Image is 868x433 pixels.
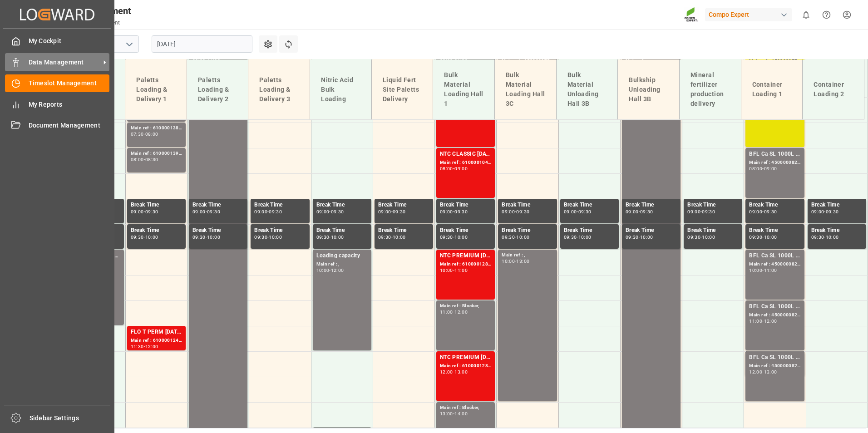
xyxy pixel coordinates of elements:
[393,235,406,239] div: 10:00
[378,226,429,235] div: Break Time
[502,235,515,239] div: 09:30
[440,251,491,261] div: NTC PREMIUM [DATE]+3+TE BULK;
[440,310,453,314] div: 11:00
[811,235,824,239] div: 09:30
[29,36,110,46] span: My Cockpit
[131,226,182,235] div: Break Time
[515,210,516,214] div: -
[640,210,653,214] div: 09:30
[131,157,144,162] div: 08:00
[749,235,762,239] div: 09:30
[254,226,306,235] div: Break Time
[749,150,800,159] div: BFL Ca SL 1000L IBC MTO;
[762,370,764,374] div: -
[749,261,800,268] div: Main ref : 4500000822, 2000000630;
[749,251,800,261] div: BFL Ca SL 1000L IBC MTO;
[331,235,344,239] div: 10:00
[393,210,406,214] div: 09:30
[762,235,764,239] div: -
[502,67,549,112] div: Bulk Material Loading Hall 3C
[440,412,453,416] div: 13:00
[316,210,330,214] div: 09:00
[749,268,762,272] div: 10:00
[702,235,715,239] div: 10:00
[29,121,110,130] span: Document Management
[626,201,677,210] div: Break Time
[810,76,857,103] div: Container Loading 2
[440,167,453,171] div: 08:00
[144,132,145,136] div: -
[5,117,109,134] a: Document Management
[30,413,111,423] span: Sidebar Settings
[131,124,182,132] div: Main ref : 6100001386, 6100001386
[329,210,330,214] div: -
[145,344,158,349] div: 12:00
[453,235,454,239] div: -
[564,67,611,112] div: Bulk Material Unloading Hall 3B
[316,268,330,272] div: 10:00
[640,235,653,239] div: 10:00
[639,210,640,214] div: -
[317,72,364,108] div: Nitric Acid Bulk Loading
[440,268,453,272] div: 10:00
[144,210,145,214] div: -
[749,210,762,214] div: 09:00
[256,72,302,108] div: Paletts Loading & Delivery 3
[152,35,252,53] input: DD.MM.YYYY
[749,353,800,362] div: BFL Ca SL 1000L IBC MTO;
[329,235,330,239] div: -
[564,235,577,239] div: 09:30
[440,210,453,214] div: 09:00
[564,226,615,235] div: Break Time
[254,210,267,214] div: 09:00
[626,226,677,235] div: Break Time
[749,76,795,103] div: Container Loading 1
[454,412,468,416] div: 14:00
[454,210,468,214] div: 09:30
[379,72,426,108] div: Liquid Fert Site Paletts Delivery
[254,201,306,210] div: Break Time
[811,201,863,210] div: Break Time
[331,210,344,214] div: 09:30
[144,157,145,162] div: -
[192,201,244,210] div: Break Time
[453,268,454,272] div: -
[687,210,700,214] div: 09:00
[453,310,454,314] div: -
[440,404,491,412] div: Main ref : Blocker,
[440,302,491,310] div: Main ref : Blocker,
[762,319,764,323] div: -
[440,353,491,362] div: NTC PREMIUM [DATE]+3+TE BULK;
[811,210,824,214] div: 09:00
[577,235,578,239] div: -
[378,235,391,239] div: 09:30
[269,235,282,239] div: 10:00
[316,251,368,261] div: Loading capacity
[626,235,639,239] div: 09:30
[440,150,491,159] div: NTC CLASSIC [DATE]+3+TE BULK;
[453,412,454,416] div: -
[577,210,578,214] div: -
[267,235,269,239] div: -
[516,210,529,214] div: 09:30
[502,259,515,263] div: 10:00
[131,344,144,349] div: 11:30
[440,201,491,210] div: Break Time
[131,201,182,210] div: Break Time
[578,210,592,214] div: 09:30
[516,235,529,239] div: 10:00
[316,261,368,268] div: Main ref : ,
[826,235,839,239] div: 10:00
[131,337,182,344] div: Main ref : 6100001243, 2000000215;
[625,72,672,108] div: Bulkship Unloading Hall 3B
[440,370,453,374] div: 12:00
[626,210,639,214] div: 09:00
[515,259,516,263] div: -
[269,210,282,214] div: 09:30
[454,268,468,272] div: 11:00
[749,226,800,235] div: Break Time
[192,226,244,235] div: Break Time
[131,235,144,239] div: 09:30
[144,235,145,239] div: -
[824,235,825,239] div: -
